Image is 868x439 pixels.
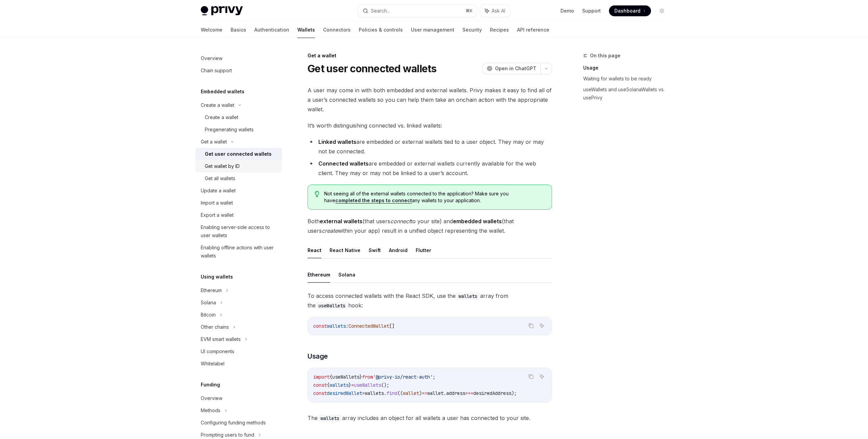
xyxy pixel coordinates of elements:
[354,382,381,388] span: useWallets
[583,84,673,103] a: useWallets and useSolanaWallets vs. usePrivy
[201,244,278,260] div: Enabling offline actions with user wallets
[390,218,411,225] em: connect
[195,242,282,262] a: Enabling offline actions with user wallets
[482,63,540,74] button: Open in ChatGPT
[195,417,282,429] a: Configuring funding methods
[466,8,473,14] span: ⌘ K
[205,150,272,158] div: Get user connected wallets
[201,199,233,207] div: Import a wallet
[201,211,234,219] div: Export a wallet
[201,223,278,240] div: Enabling server-side access to user wallets
[313,390,327,396] span: const
[308,85,552,114] span: A user may come in with both embedded and external wallets. Privy makes it easy to find all of a ...
[327,382,330,388] span: {
[583,62,673,73] a: Usage
[330,242,360,258] button: React Native
[371,7,390,15] div: Search...
[320,218,362,225] strong: external wallets
[308,267,330,283] button: Ethereum
[349,382,351,388] span: }
[201,381,220,389] h5: Funding
[446,390,465,396] span: address
[201,419,266,427] div: Configuring funding methods
[480,5,510,17] button: Ask AI
[327,390,362,396] span: desiredWallet
[195,209,282,221] a: Export a wallet
[527,372,535,381] button: Copy the contents from the code block
[308,159,552,178] li: are embedded or external wallets currently available for the web client. They may or may not be l...
[351,382,354,388] span: =
[465,390,473,396] span: ===
[609,5,651,16] a: Dashboard
[313,374,330,380] span: import
[313,382,327,388] span: const
[397,390,403,396] span: ((
[308,137,552,156] li: are embedded or external wallets tied to a user object. They may or may not be connected.
[201,54,222,62] div: Overview
[316,302,348,309] code: useWallets
[195,358,282,370] a: Whitelabel
[201,273,233,281] h5: Using wallets
[201,88,244,96] h5: Embedded wallets
[308,242,321,258] button: React
[490,22,509,38] a: Recipes
[517,22,549,38] a: API reference
[324,190,545,204] span: Not seeing all of the external wallets connected to the application? Make sure you have any walle...
[201,6,243,16] img: light logo
[338,267,355,283] button: Solana
[462,22,482,38] a: Security
[389,242,408,258] button: Android
[365,390,384,396] span: wallets
[195,148,282,160] a: Get user connected wallets
[201,431,254,439] div: Prompting users to fund
[201,347,234,356] div: UI components
[195,52,282,64] a: Overview
[411,22,454,38] a: User management
[315,191,319,197] svg: Tip
[511,390,517,396] span: );
[330,374,332,380] span: {
[362,374,373,380] span: from
[195,197,282,209] a: Import a wallet
[205,174,235,183] div: Get all wallets
[327,323,346,329] span: wallets
[201,335,241,343] div: EVM smart wallets
[195,172,282,185] a: Get all wallets
[656,5,667,16] button: Toggle dark mode
[308,121,552,130] span: It’s worth distinguishing connected vs. linked wallets:
[332,374,359,380] span: useWallets
[318,415,342,422] code: wallets
[433,374,435,380] span: ;
[308,52,552,59] div: Get a wallet
[349,323,389,329] span: ConnectedWallet
[195,345,282,358] a: UI components
[195,221,282,242] a: Enabling server-side access to user wallets
[201,286,222,294] div: Ethereum
[590,52,620,60] span: On this page
[335,197,412,204] a: completed the steps to connect
[527,321,535,330] button: Copy the contents from the code block
[308,351,328,361] span: Usage
[201,406,220,415] div: Methods
[359,22,403,38] a: Policies & controls
[205,126,254,134] div: Pregenerating wallets
[473,390,511,396] span: desiredAddress
[358,5,477,17] button: Search...⌘K
[362,390,365,396] span: =
[416,242,431,258] button: Flutter
[387,390,397,396] span: find
[443,390,446,396] span: .
[373,374,433,380] span: '@privy-io/react-auth'
[318,138,356,145] strong: Linked wallets
[403,390,419,396] span: wallet
[201,360,224,368] div: Whitelabel
[422,390,427,396] span: =>
[195,160,282,172] a: Get wallet by ID
[453,218,502,225] strong: embedded wallets
[205,113,238,121] div: Create a wallet
[201,299,216,307] div: Solana
[195,64,282,77] a: Chain support
[201,323,229,331] div: Other chains
[614,7,640,14] span: Dashboard
[201,311,216,319] div: Bitcoin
